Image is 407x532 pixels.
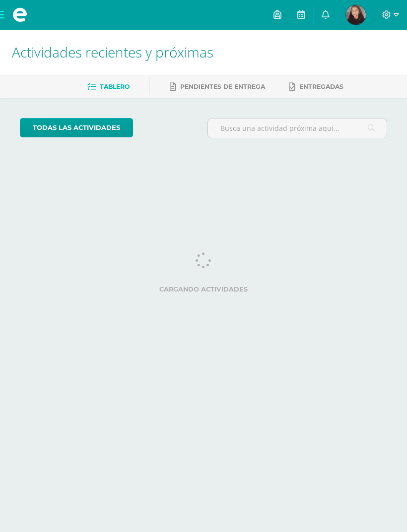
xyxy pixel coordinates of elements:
label: Cargando actividades [20,286,387,293]
a: todas las Actividades [20,118,133,137]
span: Tablero [100,83,130,90]
a: Entregadas [289,79,343,95]
span: Entregadas [299,83,343,90]
a: Pendientes de entrega [170,79,265,95]
input: Busca una actividad próxima aquí... [208,118,387,138]
a: Tablero [87,79,130,95]
img: 572731e916f884d71ba8e5c6726a44ec.png [346,5,366,25]
span: Actividades recientes y próximas [12,43,213,61]
span: Pendientes de entrega [180,83,265,90]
